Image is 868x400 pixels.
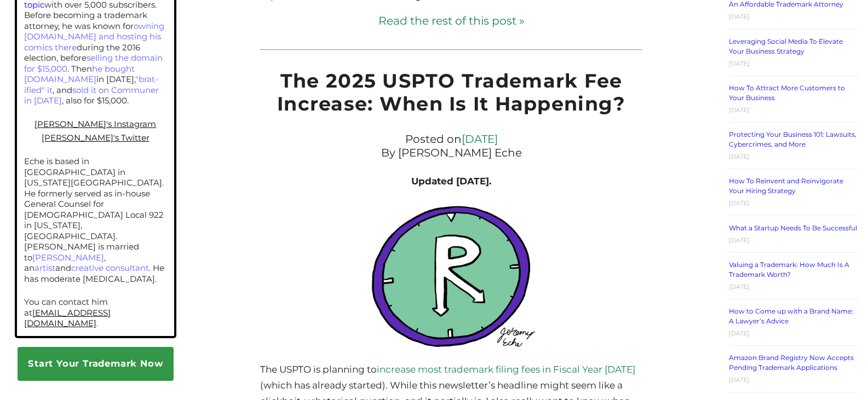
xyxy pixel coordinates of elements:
a: Valuing a Trademark: How Much Is A Trademark Worth? [729,260,849,279]
strong: Updated [DATE]. [411,176,491,187]
time: [DATE] [729,283,750,291]
a: sold it on Communer in [DATE] [24,85,159,106]
time: [DATE] [729,376,750,384]
time: [DATE] [729,199,750,207]
time: [DATE] [729,106,750,114]
time: [DATE] [729,60,750,67]
a: increase most trademark filing fees in Fiscal Year [DATE] [377,364,635,375]
a: [PERSON_NAME] [32,252,104,263]
a: [EMAIL_ADDRESS][DOMAIN_NAME] [24,308,111,329]
a: Leveraging Social Media To Elevate Your Business Strategy [729,37,843,55]
p: Eche is based in [GEOGRAPHIC_DATA] in [US_STATE][GEOGRAPHIC_DATA]. He formerly served as in-house... [24,156,167,284]
time: [DATE] [729,153,750,160]
a: What a Startup Needs To Be Successful [729,224,857,232]
a: he bought [DOMAIN_NAME] [24,63,135,85]
a: How To Reinvent and Reinvigorate Your Hiring Strategy [729,177,843,195]
a: selling the domain for $15,000 [24,53,163,74]
a: [DATE] [462,132,498,146]
a: How To Attract More Customers to Your Business [729,84,845,102]
time: [DATE] [729,236,750,244]
div: Posted on [260,130,642,163]
p: By [PERSON_NAME] Eche [266,146,636,160]
a: Amazon Brand Registry Now Accepts Pending Trademark Applications [729,353,854,372]
img: Cartoon clock that resembles the ® symbol with the clock hands being extensions of a capital lett... [355,199,548,362]
a: creative consultant [71,263,149,273]
a: "brat-ified" it [24,74,158,95]
a: How to Come up with a Brand Name: A Lawyer’s Advice [729,307,853,325]
a: [PERSON_NAME]'s Twitter [42,132,150,143]
a: Protecting Your Business 101: Lawsuits, Cybercrimes, and More [729,130,856,148]
a: The 2025 USPTO Trademark Fee Increase: When Is It Happening? [277,69,625,115]
a: artist [35,263,55,273]
a: Read the rest of this post » [260,13,642,29]
time: [DATE] [729,13,750,20]
a: Start Your Trademark Now [18,347,174,381]
a: [PERSON_NAME]'s Instagram [35,119,156,129]
time: [DATE] [729,329,750,337]
p: You can contact him at . [24,297,167,329]
a: owning [DOMAIN_NAME] and hosting his comics there [24,21,164,53]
